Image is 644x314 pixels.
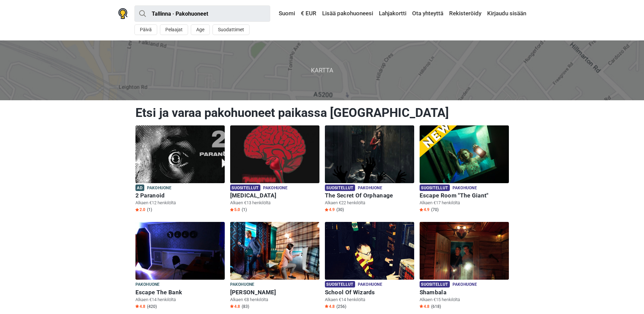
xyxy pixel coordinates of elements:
[453,281,477,289] span: Pakohuone
[135,297,225,303] p: Alkaen €14 henkilöltä
[325,208,328,211] img: Star
[358,185,382,192] span: Pakohuone
[274,11,279,16] img: Suomi
[325,207,335,212] span: 4.9
[447,7,483,20] a: Rekisteröidy
[453,185,477,192] span: Pakohuone
[485,7,526,20] a: Kirjaudu sisään
[230,289,319,296] h6: [PERSON_NAME]
[420,281,450,287] span: Suositellut
[135,208,139,211] img: Star
[336,304,346,309] span: (256)
[325,304,328,308] img: Star
[420,192,509,199] h6: Escape Room "The Giant"
[230,304,240,309] span: 4.8
[135,125,225,214] a: 2 Paranoid Ad Pakohuone 2 Paranoid Alkaen €12 henkilöltä Star2.0 (1)
[325,200,414,206] p: Alkaen €22 henkilöltä
[147,207,152,212] span: (1)
[325,297,414,303] p: Alkaen €14 henkilöltä
[325,125,414,214] a: The Secret Of Orphanage Suositellut Pakohuone The Secret Of Orphanage Alkaen €22 henkilöltä Star4...
[325,125,414,183] img: The Secret Of Orphanage
[299,7,318,20] a: € EUR
[420,207,429,212] span: 4.9
[230,281,255,289] span: Pakohuone
[134,24,157,35] button: Päivä
[191,24,210,35] button: Age
[263,185,288,192] span: Pakohuone
[420,289,509,296] h6: Shambala
[325,281,355,287] span: Suositellut
[320,7,375,20] a: Lisää pakohuoneesi
[420,304,429,309] span: 4.8
[377,7,408,20] a: Lahjakortti
[135,207,145,212] span: 2.0
[431,207,439,212] span: (70)
[420,200,509,206] p: Alkaen €17 henkilöltä
[135,281,160,289] span: Pakohuone
[147,185,171,192] span: Pakohuone
[431,304,441,309] span: (618)
[135,185,144,191] span: Ad
[160,24,188,35] button: Pelaajat
[135,200,225,206] p: Alkaen €12 henkilöltä
[325,192,414,199] h6: The Secret Of Orphanage
[135,304,145,309] span: 4.8
[230,125,319,214] a: Paranoia Suositellut Pakohuone [MEDICAL_DATA] Alkaen €13 henkilöltä Star5.0 (1)
[420,304,423,308] img: Star
[230,207,240,212] span: 5.0
[230,222,319,311] a: Sherlock Holmes Pakohuone [PERSON_NAME] Alkaen €8 henkilöltä Star4.8 (83)
[230,208,234,211] img: Star
[135,289,225,296] h6: Escape The Bank
[336,207,344,212] span: (30)
[213,24,250,35] button: Suodattimet
[325,222,414,311] a: School Of Wizards Suositellut Pakohuone School Of Wizards Alkaen €14 henkilöltä Star4.8 (256)
[134,5,270,22] input: kokeile “London”
[420,222,509,280] img: Shambala
[135,125,225,183] img: 2 Paranoid
[325,185,355,191] span: Suositellut
[420,185,450,191] span: Suositellut
[420,125,509,183] img: Escape Room "The Giant"
[135,105,509,120] h1: Etsi ja varaa pakohuoneet paikassa [GEOGRAPHIC_DATA]
[230,222,319,280] img: Sherlock Holmes
[230,200,319,206] p: Alkaen €13 henkilöltä
[135,192,225,199] h6: 2 Paranoid
[325,304,335,309] span: 4.8
[135,222,225,311] a: Escape The Bank Pakohuone Escape The Bank Alkaen €14 henkilöltä Star4.8 (420)
[420,297,509,303] p: Alkaen €15 henkilöltä
[410,7,445,20] a: Ota yhteyttä
[358,281,382,289] span: Pakohuone
[230,192,319,199] h6: [MEDICAL_DATA]
[325,222,414,280] img: School Of Wizards
[230,185,260,191] span: Suositellut
[272,7,297,20] a: Suomi
[420,125,509,214] a: Escape Room "The Giant" Suositellut Pakohuone Escape Room "The Giant" Alkaen €17 henkilöltä Star4...
[420,222,509,311] a: Shambala Suositellut Pakohuone Shambala Alkaen €15 henkilöltä Star4.8 (618)
[242,207,247,212] span: (1)
[230,304,234,308] img: Star
[325,289,414,296] h6: School Of Wizards
[420,208,423,211] img: Star
[242,304,249,309] span: (83)
[230,297,319,303] p: Alkaen €8 henkilöltä
[230,125,319,183] img: Paranoia
[147,304,157,309] span: (420)
[135,222,225,280] img: Escape The Bank
[135,304,139,308] img: Star
[118,8,128,19] img: Nowescape logo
